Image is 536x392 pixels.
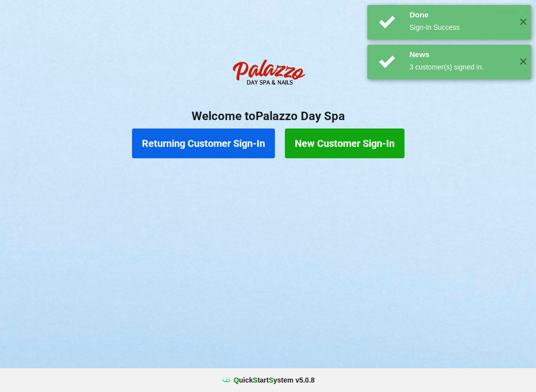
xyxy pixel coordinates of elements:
[409,10,511,20] div: Done
[409,50,511,60] div: News
[409,22,511,32] div: Sign-In Success
[132,129,275,158] button: Returning Customer Sign-In
[221,375,231,385] img: favicon.ico
[253,376,258,384] span: S
[285,129,404,158] button: New Customer Sign-In
[228,54,308,94] img: PalazzoDaySpaNails-Logo.png
[234,375,315,385] b: uick tart ystem v 5.0.8
[234,376,239,384] span: Q
[409,62,511,72] div: 3 customer(s) signed in.
[268,376,273,384] span: S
